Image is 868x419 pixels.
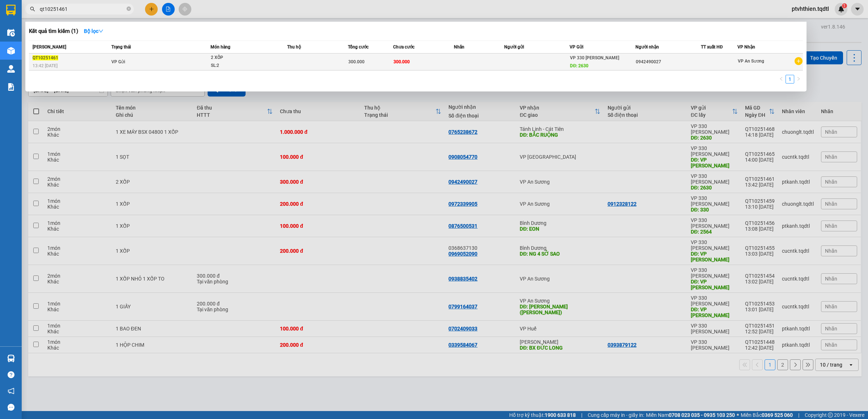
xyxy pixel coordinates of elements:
[127,6,131,13] span: close-circle
[7,355,15,362] img: warehouse-icon
[393,59,410,64] span: 300.000
[210,44,230,50] span: Món hàng
[7,29,15,37] img: warehouse-icon
[796,77,801,81] span: right
[287,44,301,50] span: Thu hộ
[795,57,803,65] span: plus-circle
[8,371,14,378] span: question-circle
[794,75,803,84] button: right
[786,75,794,84] li: 1
[786,75,794,83] a: 1
[570,44,583,50] span: VP Gửi
[29,27,78,35] h3: Kết quả tìm kiếm ( 1 )
[84,28,103,34] strong: Bộ lọc
[393,44,414,50] span: Chưa cước
[7,83,15,91] img: solution-icon
[78,25,109,37] button: Bộ lọcdown
[40,5,125,13] input: Tìm tên, số ĐT hoặc mã đơn
[779,77,783,81] span: left
[7,47,15,55] img: warehouse-icon
[33,44,66,50] span: [PERSON_NAME]
[777,75,786,84] button: left
[348,44,369,50] span: Tổng cước
[348,59,365,64] span: 300.000
[33,55,58,60] span: QT10251461
[211,62,265,70] div: SL: 2
[570,63,588,68] span: DĐ: 2630
[8,388,14,394] span: notification
[211,54,265,62] div: 2 XỐP
[8,404,14,411] span: message
[111,44,131,50] span: Trạng thái
[127,7,131,11] span: close-circle
[794,75,803,84] li: Next Page
[570,55,619,60] span: VP 330 [PERSON_NAME]
[738,59,764,64] span: VP An Sương
[635,44,659,50] span: Người nhận
[98,29,103,34] span: down
[636,58,701,66] div: 0942490027
[33,63,58,68] span: 13:42 [DATE]
[111,59,125,64] span: VP Gửi
[737,44,755,50] span: VP Nhận
[454,44,464,50] span: Nhãn
[504,44,524,50] span: Người gửi
[6,5,16,16] img: logo-vxr
[7,65,15,73] img: warehouse-icon
[777,75,786,84] li: Previous Page
[701,44,723,50] span: TT xuất HĐ
[30,7,35,12] span: search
